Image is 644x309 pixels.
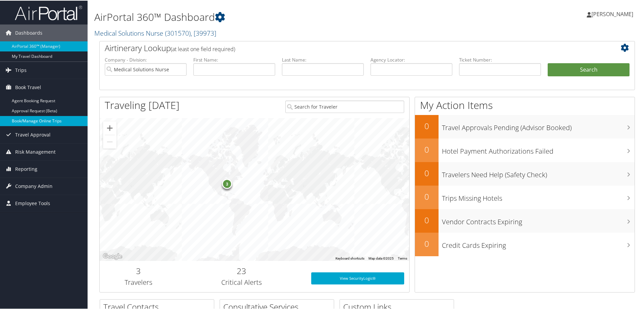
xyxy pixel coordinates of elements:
[591,10,633,17] span: [PERSON_NAME]
[15,143,56,160] span: Risk Management
[15,160,37,177] span: Reporting
[442,143,635,155] h3: Hotel Payment Authorizations Failed
[311,272,404,284] a: View SecurityLogic®
[285,100,404,112] input: Search for Traveler
[15,126,51,143] span: Travel Approval
[415,214,439,225] h2: 0
[368,256,394,260] span: Map data ©2025
[415,190,439,202] h2: 0
[415,114,635,138] a: 0Travel Approvals Pending (Advisor Booked)
[415,120,439,131] h2: 0
[415,138,635,161] a: 0Hotel Payment Authorizations Failed
[182,265,301,276] h2: 23
[191,28,216,37] span: , [ 39973 ]
[415,208,635,232] a: 0Vendor Contracts Expiring
[103,121,117,134] button: Zoom in
[459,56,541,63] label: Ticket Number:
[442,213,635,226] h3: Vendor Contracts Expiring
[171,45,235,52] span: (at least one field required)
[442,190,635,202] h3: Trips Missing Hotels
[101,252,124,260] img: Google
[415,232,635,256] a: 0Credit Cards Expiring
[103,134,117,148] button: Zoom out
[15,194,50,211] span: Employee Tools
[442,119,635,132] h3: Travel Approvals Pending (Advisor Booked)
[15,24,42,41] span: Dashboards
[415,98,635,112] h1: My Action Items
[15,4,82,20] img: airportal-logo.png
[15,78,41,95] span: Book Travel
[15,177,53,194] span: Company Admin
[105,265,172,276] h2: 3
[165,28,191,37] span: ( 301570 )
[105,277,172,286] h3: Travelers
[222,178,232,188] div: 3
[282,56,364,63] label: Last Name:
[371,56,452,63] label: Agency Locator:
[182,277,301,286] h3: Critical Alerts
[94,28,216,37] a: Medical Solutions Nurse
[335,256,364,260] button: Keyboard shortcuts
[415,237,439,249] h2: 0
[442,237,635,249] h3: Credit Cards Expiring
[398,256,407,260] a: Terms (opens in new tab)
[105,42,585,53] h2: Airtinerary Lookup
[415,161,635,185] a: 0Travelers Need Help (Safety Check)
[15,61,27,78] span: Trips
[548,63,630,76] button: Search
[415,143,439,155] h2: 0
[101,252,124,260] a: Open this area in Google Maps (opens a new window)
[442,166,635,179] h3: Travelers Need Help (Safety Check)
[94,9,458,24] h1: AirPortal 360™ Dashboard
[105,98,180,112] h1: Traveling [DATE]
[415,167,439,178] h2: 0
[587,3,640,24] a: [PERSON_NAME]
[193,56,275,63] label: First Name:
[415,185,635,208] a: 0Trips Missing Hotels
[105,56,187,63] label: Company - Division:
